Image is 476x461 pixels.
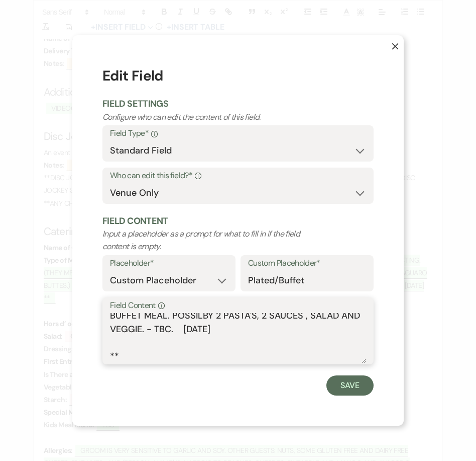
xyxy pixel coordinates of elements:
[110,313,366,363] textarea: Plated - THEY MAY WANT TO DO A PASTA BAR. THEY TALKED WITH [PERSON_NAME] AT THE [DATE] TASTING. (...
[102,65,374,87] h1: Edit Field
[248,256,366,271] label: Custom Placeholder*
[326,375,374,396] button: Save
[110,298,366,313] label: Field Content
[110,169,366,183] label: Who can edit this field?*
[102,98,374,110] h2: Field Settings
[102,215,374,227] h2: Field Content
[110,256,228,271] label: Placeholder*
[102,227,319,253] p: Input a placeholder as a prompt for what to fill in if the field content is empty.
[102,111,319,124] p: Configure who can edit the content of this field.
[110,126,366,141] label: Field Type*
